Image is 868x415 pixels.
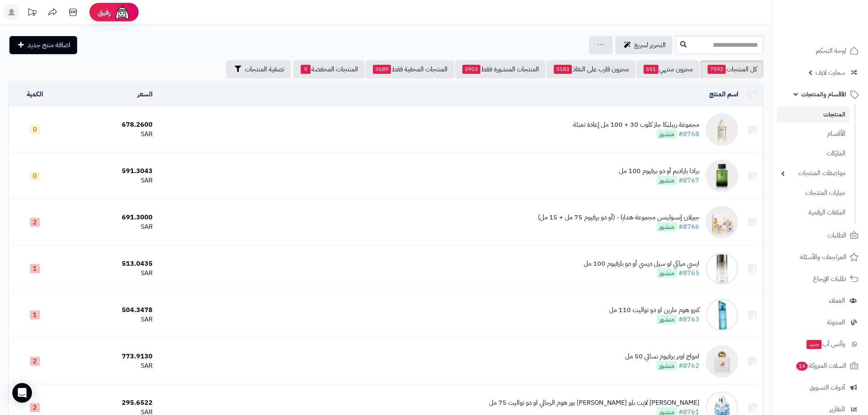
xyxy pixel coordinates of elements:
[609,306,699,315] div: كنزو هوم مارين او دو تواليت 110 مل
[64,269,153,278] div: SAR
[678,268,699,278] a: #8765
[801,89,846,100] span: الأقسام والمنتجات
[777,334,863,354] a: وآتس آبجديد
[809,382,845,393] span: أدوات التسويق
[462,65,480,74] span: 3903
[64,352,153,361] div: 773.9130
[706,206,738,239] img: جيرلان إنسولينس مجموعة هدايا - (أو دو برفيوم 75 مل + 15 مل)
[27,40,71,50] span: اضافة منتج جديد
[777,125,850,143] a: الأقسام
[657,361,677,370] span: منشور
[30,125,40,134] span: 0
[777,356,863,376] a: السلات المتروكة14
[538,213,699,222] div: جيرلان إنسولينس مجموعة هدايا - (أو دو برفيوم 75 مل + 15 مل)
[64,120,153,130] div: 678.2600
[829,404,845,415] span: التقارير
[777,184,850,202] a: خيارات المنتجات
[27,89,43,99] a: الكمية
[678,315,699,324] a: #8763
[64,166,153,176] div: 591.3043
[777,106,850,123] a: المنتجات
[293,60,365,78] a: المنتجات المخفضة9
[98,7,111,17] span: رفيق
[706,299,738,331] img: كنزو هوم مارين او دو تواليت 110 مل
[30,171,40,180] span: 0
[795,360,846,372] span: السلات المتروكة
[64,315,153,324] div: SAR
[708,65,726,74] span: 7592
[30,218,40,227] span: 2
[30,357,40,366] span: 2
[796,362,808,371] span: 14
[22,4,42,23] a: تحديثات المنصة
[584,259,699,269] div: ايسي مياكي لو سيل ديسي أو دو بارفيوم 100 مل
[812,22,860,39] img: logo-2.png
[777,378,863,397] a: أدوات التسويق
[573,120,699,130] div: مجموعة ريبليكا جاز كلوب 30 + 100 مل إعادة تعبئة
[806,340,822,349] span: جديد
[615,36,672,54] a: التحرير لسريع
[455,60,546,78] a: المنتجات المنشورة فقط3903
[657,222,677,231] span: منشور
[64,213,153,222] div: 691.3000
[657,130,677,139] span: منشور
[827,230,846,241] span: الطلبات
[9,36,77,54] a: اضافة منتج جديد
[546,60,635,78] a: مخزون قارب على النفاذ3183
[777,247,863,267] a: المراجعات والأسئلة
[827,317,845,328] span: المدونة
[64,361,153,371] div: SAR
[64,222,153,232] div: SAR
[816,45,846,57] span: لوحة التحكم
[777,145,850,162] a: الماركات
[777,291,863,310] a: العملاء
[777,164,850,182] a: مواصفات المنتجات
[657,176,677,185] span: منشور
[30,264,40,273] span: 1
[657,315,677,324] span: منشور
[245,64,284,74] span: تصفية المنتجات
[678,361,699,371] a: #8762
[700,60,763,78] a: كل المنتجات7592
[625,352,699,361] div: امواج اونر برفيوم نسائي 50 مل
[64,130,153,139] div: SAR
[777,269,863,289] a: طلبات الإرجاع
[706,113,738,146] img: مجموعة ريبليكا جاز كلوب 30 + 100 مل إعادة تعبئة
[777,204,850,221] a: الملفات الرقمية
[800,251,846,263] span: المراجعات والأسئلة
[365,60,454,78] a: المنتجات المخفية فقط3689
[301,65,311,74] span: 9
[806,338,845,350] span: وآتس آب
[114,4,130,21] img: ai-face.png
[137,89,153,99] a: السعر
[30,310,40,319] span: 1
[709,89,738,99] a: اسم المنتج
[829,295,845,306] span: العملاء
[636,60,699,78] a: مخزون منتهي651
[706,252,738,285] img: ايسي مياكي لو سيل ديسي أو دو بارفيوم 100 مل
[489,398,699,408] div: [PERSON_NAME] لايت بلو [PERSON_NAME] بور هوم الرجالي او دو تواليت 75 مل
[64,306,153,315] div: 504.3478
[706,345,738,378] img: امواج اونر برفيوم نسائي 50 مل
[619,166,699,176] div: برادا باراديم أو دو برفيوم 100 مل
[706,160,738,192] img: برادا باراديم أو دو برفيوم 100 مل
[30,403,40,412] span: 2
[12,383,32,403] div: Open Intercom Messenger
[815,67,845,78] span: سمارت لايف
[64,398,153,408] div: 295.6522
[634,40,666,50] span: التحرير لسريع
[777,312,863,332] a: المدونة
[373,65,391,74] span: 3689
[678,222,699,232] a: #8766
[644,65,658,74] span: 651
[64,176,153,185] div: SAR
[678,176,699,185] a: #8767
[678,129,699,139] a: #8768
[554,65,572,74] span: 3183
[226,60,291,78] button: تصفية المنتجات
[777,226,863,245] a: الطلبات
[657,269,677,278] span: منشور
[813,273,846,285] span: طلبات الإرجاع
[777,41,863,61] a: لوحة التحكم
[64,259,153,269] div: 513.0435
